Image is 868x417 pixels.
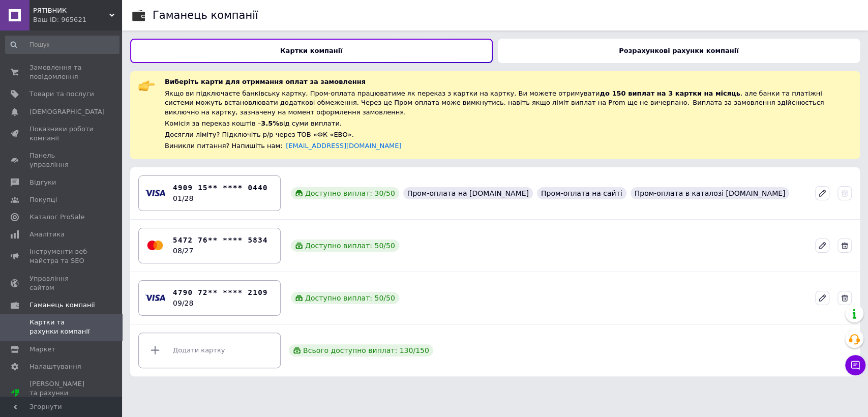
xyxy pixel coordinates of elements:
div: Якщо ви підключаєте банківську картку, Пром-оплата працюватиме як переказ з картки на картку. Ви ... [165,89,852,117]
div: Ваш ID: 965621 [33,15,122,24]
button: Чат з покупцем [845,355,865,375]
span: Аналітика [29,230,65,239]
span: РЯТІВНИК [33,6,109,15]
span: Показники роботи компанії [29,125,94,143]
span: Гаманець компанії [29,301,95,310]
div: Пром-оплата на сайті [537,187,626,199]
div: Доступно виплат: 50 / 50 [291,292,399,304]
span: Відгуки [29,178,56,187]
time: 09/28 [173,299,193,307]
span: [PERSON_NAME] та рахунки [29,379,94,407]
span: Картки та рахунки компанії [29,318,94,336]
div: Пром-оплата на [DOMAIN_NAME] [403,187,533,199]
span: Замовлення та повідомлення [29,63,94,81]
span: Інструменти веб-майстра та SEO [29,247,94,265]
span: Панель управління [29,151,94,169]
div: Додати картку [145,335,274,366]
div: Доступно виплат: 30 / 50 [291,187,399,199]
span: Каталог ProSale [29,213,84,222]
span: Маркет [29,345,55,354]
img: :point_right: [138,77,155,94]
time: 08/27 [173,247,193,255]
div: Комісія за переказ коштів – від суми виплати. [165,119,852,129]
div: Всього доступно виплат: 130 / 150 [289,344,433,356]
span: Покупці [29,195,57,204]
span: 3.5% [261,120,279,127]
div: Досягли ліміту? Підключіть р/р через ТОВ «ФК «ЕВО». [165,130,852,139]
div: Виникли питання? Напишіть нам: [165,141,852,151]
span: Виберіть карти для отримання оплат за замовлення [165,78,366,85]
span: до 150 виплат на 3 картки на місяць [600,90,740,97]
div: Пром-оплата в каталозі [DOMAIN_NAME] [631,187,790,199]
input: Пошук [5,36,119,54]
div: Доступно виплат: 50 / 50 [291,240,399,252]
span: Управління сайтом [29,274,94,292]
time: 01/28 [173,194,193,202]
div: Гаманець компанії [153,10,258,21]
b: Розрахункові рахунки компанії [619,47,738,54]
span: Налаштування [29,362,81,371]
span: Товари та послуги [29,90,94,99]
b: Картки компанії [280,47,343,54]
span: [DEMOGRAPHIC_DATA] [29,107,105,116]
a: [EMAIL_ADDRESS][DOMAIN_NAME] [286,142,401,150]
